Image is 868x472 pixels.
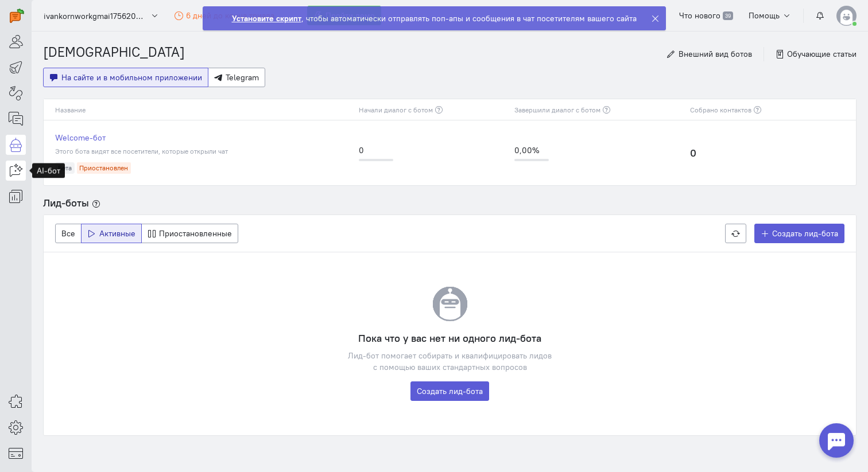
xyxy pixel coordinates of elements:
[37,5,165,26] button: ivankornworkgmai1756205823
[679,49,752,59] span: Внешний вид ботов
[232,13,637,24] div: , чтобы автоматически отправлять поп-апы и сообщения в чат посетителям вашего сайта
[78,333,821,344] h4: Пока что у вас нет ни одного лид-бота
[776,48,857,60] a: Обучающие статьи
[99,228,135,239] span: Активные
[754,224,845,243] a: Создать лид-бота
[61,72,202,83] span: На сайте и в мобильном приложении
[43,68,208,87] button: На сайте и в мобильном приложении
[78,350,821,373] div: Лид-бот помогает собирать и квалифицировать лидов с помощью ваших стандартных вопросов
[186,10,274,21] span: 6 дней до конца триала
[81,224,142,243] button: Активные
[226,72,259,83] span: Telegram
[690,147,814,159] h4: 0
[690,106,751,114] span: Собрано контактов
[55,147,228,155] span: Этого бота видят все посетители, которые открыли чат
[43,32,185,68] nav: breadcrumb
[673,6,739,25] a: Что нового 39
[742,6,798,25] button: Помощь
[359,145,393,156] div: 0
[749,10,780,21] span: Помощь
[232,13,301,24] strong: Установите скрипт
[359,106,433,114] span: Начали диалог с ботом
[55,132,347,143] a: Welcome-бот
[43,43,185,62] li: [DEMOGRAPHIC_DATA]
[32,163,65,178] div: AI-бот
[55,162,75,174] div: Бета
[787,49,857,59] span: Обучающие статьи
[666,47,752,61] button: Внешний вид ботов
[44,10,147,22] span: ivankornworkgmai1756205823
[44,99,353,120] th: Название
[514,106,600,114] span: Завершили диалог с ботом
[159,228,232,239] span: Приостановленные
[410,381,489,401] a: Создать лид-бота
[723,11,733,21] span: 39
[43,196,89,209] span: Лид-боты
[55,224,82,243] button: Все
[61,228,75,239] span: Все
[10,9,24,23] img: carrot-quest.svg
[208,68,266,87] button: Telegram
[679,10,720,21] span: Что нового
[141,224,239,243] button: Приостановленные
[79,163,128,172] span: Приостановлен
[514,145,549,156] div: 0,00%
[836,6,857,26] img: default-v4.png
[433,287,467,321] img: zero-data-all.svg
[772,228,838,239] span: Создать лид-бота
